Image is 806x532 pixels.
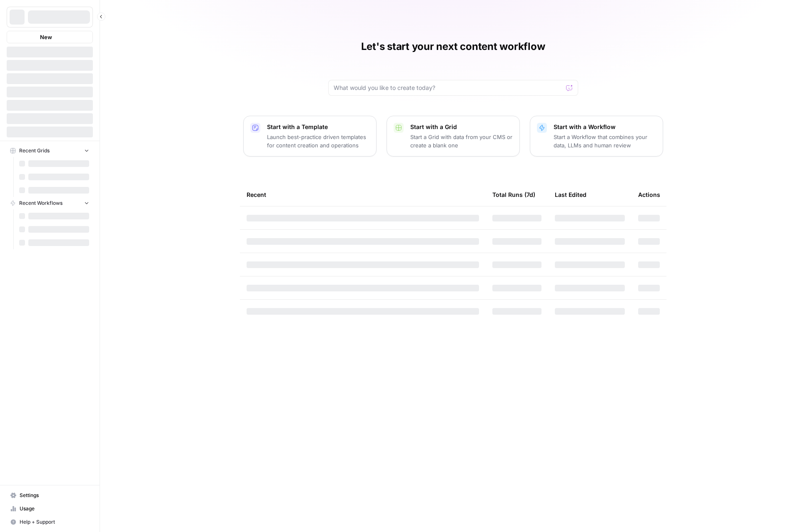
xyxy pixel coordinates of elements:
[554,123,656,131] p: Start with a Workflow
[247,183,479,206] div: Recent
[334,84,563,92] input: What would you like to create today?
[267,133,369,149] p: Launch best-practice driven templates for content creation and operations
[492,183,535,206] div: Total Runs (7d)
[20,518,89,526] span: Help + Support
[20,492,89,499] span: Settings
[361,40,545,53] h1: Let's start your next content workflow
[267,123,369,131] p: Start with a Template
[19,199,62,207] span: Recent Workflows
[7,197,93,209] button: Recent Workflows
[7,515,93,529] button: Help + Support
[410,133,513,149] p: Start a Grid with data from your CMS or create a blank one
[243,116,377,157] button: Start with a TemplateLaunch best-practice driven templates for content creation and operations
[555,183,586,206] div: Last Edited
[19,147,50,154] span: Recent Grids
[387,116,520,157] button: Start with a GridStart a Grid with data from your CMS or create a blank one
[7,489,93,502] a: Settings
[530,116,663,157] button: Start with a WorkflowStart a Workflow that combines your data, LLMs and human review
[554,133,656,149] p: Start a Workflow that combines your data, LLMs and human review
[20,505,89,512] span: Usage
[7,144,93,157] button: Recent Grids
[638,183,660,206] div: Actions
[40,33,52,41] span: New
[7,31,93,43] button: New
[410,123,513,131] p: Start with a Grid
[7,502,93,515] a: Usage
